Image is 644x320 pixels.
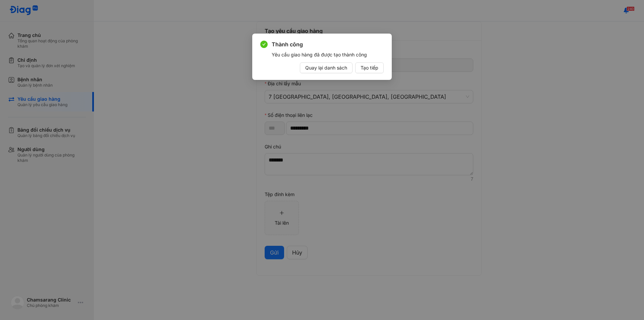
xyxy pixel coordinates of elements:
[272,51,384,58] div: Yêu cầu giao hàng đã được tạo thành công
[305,64,347,72] span: Quay lại danh sách
[300,62,353,73] button: Quay lại danh sách
[260,41,268,48] span: check-circle
[272,40,384,48] span: Thành công
[355,62,384,73] button: Tạo tiếp
[361,64,378,72] span: Tạo tiếp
